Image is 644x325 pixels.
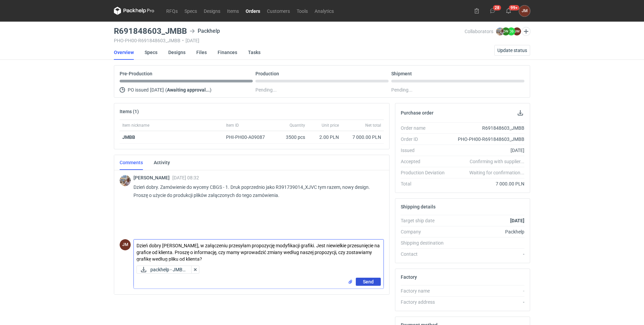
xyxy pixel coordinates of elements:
[172,175,199,180] span: [DATE] 08:32
[181,7,200,15] a: Specs
[496,27,504,35] img: Michał Palasek
[401,251,450,257] div: Contact
[469,169,524,176] em: Waiting for confirmation...
[356,278,381,286] button: Send
[210,87,212,93] span: )
[264,7,293,15] a: Customers
[401,158,450,165] div: Accepted
[497,48,527,53] span: Update status
[122,123,149,128] span: Item nickname
[450,180,524,187] div: 7 000.00 PLN
[519,5,530,17] button: JM
[218,45,237,60] a: Finances
[522,27,530,36] button: Edit collaborators
[450,287,524,294] div: -
[401,240,450,246] div: Shipping destination
[150,266,187,273] span: packhelp - JMBB...
[401,287,450,294] div: Factory name
[182,38,184,43] span: •
[450,251,524,257] div: -
[502,27,510,35] figcaption: DN
[401,204,436,209] h2: Shipping details
[224,7,242,15] a: Items
[133,175,172,180] span: [PERSON_NAME]
[401,299,450,305] div: Factory address
[120,155,143,170] a: Comments
[120,175,131,186] img: Michał Palasek
[114,27,187,35] h3: R691848603_JMBB
[401,147,450,154] div: Issued
[150,86,164,94] span: [DATE]
[154,155,170,170] a: Activity
[196,45,207,60] a: Files
[165,87,167,93] span: (
[450,147,524,154] div: [DATE]
[465,29,493,34] span: Collaborators
[293,7,311,15] a: Tools
[226,134,271,141] div: PHI-PH00-A09087
[516,109,524,117] button: Download PO
[242,7,264,15] a: Orders
[114,7,154,15] svg: Packhelp Pro
[401,274,417,280] h2: Factory
[401,180,450,187] div: Total
[133,183,378,199] p: Dzień dobry. Zamówienie do wyceny CBGS - 1. Druk poprzednio jako R391739014_XJVC tym razem, nowy ...
[344,134,381,141] div: 7 000.00 PLN
[255,86,277,94] span: Pending...
[120,239,131,250] div: JOANNA MOCZAŁA
[487,5,498,16] button: 28
[311,7,337,15] a: Analytics
[401,110,434,116] h2: Purchase order
[450,125,524,131] div: R691848603_JMBB
[226,123,239,128] span: Item ID
[137,266,193,274] div: packhelp - JMBB.png
[255,71,279,76] p: Production
[114,38,465,43] div: PHO-PH00-R691848603_JMBB [DATE]
[122,134,135,140] strong: JMBB
[401,217,450,224] div: Target ship date
[163,7,181,15] a: RFQs
[510,218,524,223] strong: [DATE]
[168,45,185,60] a: Designs
[401,169,450,176] div: Production Deviation
[290,123,305,128] span: Quantity
[391,71,412,76] p: Shipment
[503,5,514,16] button: 99+
[401,136,450,143] div: Order ID
[507,27,515,35] figcaption: CG
[120,71,152,76] p: Pre-Production
[322,123,339,128] span: Unit price
[519,5,530,17] div: JOANNA MOCZAŁA
[470,159,524,164] em: Confirming with supplier...
[274,131,308,144] div: 3500 pcs
[391,86,524,94] div: Pending...
[190,27,220,35] div: Packhelp
[513,27,521,35] figcaption: JM
[494,45,530,56] button: Update status
[120,86,253,94] div: PO issued
[200,7,224,15] a: Designs
[401,228,450,235] div: Company
[365,123,381,128] span: Net total
[401,125,450,131] div: Order name
[120,239,131,250] figcaption: JM
[450,228,524,235] div: Packhelp
[450,299,524,305] div: -
[450,136,524,143] div: PHO-PH00-R691848603_JMBB
[145,45,157,60] a: Specs
[137,266,193,274] button: packhelp - JMBB...
[134,240,383,263] textarea: Dzień dobry [PERSON_NAME], w załączeniu przesyłam propozycję modyfikacji grafiki. Jest niewielkie...
[311,134,339,141] div: 2.00 PLN
[363,279,374,284] span: Send
[114,45,134,60] a: Overview
[248,45,261,60] a: Tasks
[120,109,139,114] h2: Items (1)
[167,87,210,93] strong: Awaiting approval...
